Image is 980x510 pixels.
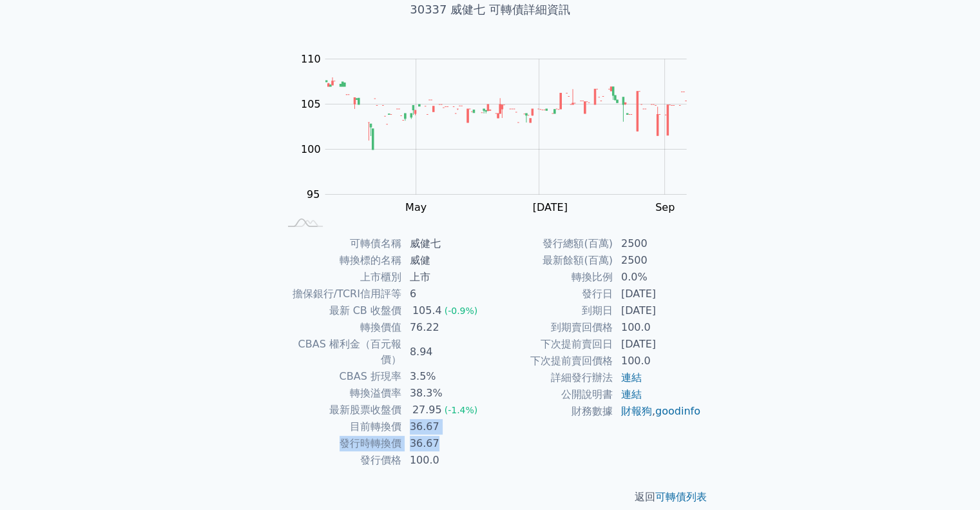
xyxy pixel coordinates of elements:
[621,388,642,400] a: 連結
[402,336,490,368] td: 8.94
[279,435,402,452] td: 發行時轉換價
[490,403,613,420] td: 財務數據
[410,402,445,418] div: 27.95
[613,286,702,302] td: [DATE]
[279,286,402,302] td: 擔保銀行/TCRI信用評等
[301,143,321,155] tspan: 100
[490,235,613,252] td: 發行總額(百萬)
[613,319,702,336] td: 100.0
[490,269,613,286] td: 轉換比例
[490,319,613,336] td: 到期賣回價格
[490,286,613,302] td: 發行日
[279,319,402,336] td: 轉換價值
[402,385,490,402] td: 38.3%
[301,53,321,65] tspan: 110
[264,1,717,19] h1: 30337 威健七 可轉債詳細資訊
[533,201,568,213] tspan: [DATE]
[264,489,717,505] p: 返回
[490,353,613,369] td: 下次提前賣回價格
[402,286,490,302] td: 6
[916,448,980,510] div: 聊天小工具
[279,269,402,286] td: 上市櫃別
[613,302,702,319] td: [DATE]
[279,385,402,402] td: 轉換溢價率
[916,448,980,510] iframe: Chat Widget
[490,386,613,403] td: 公開說明書
[402,368,490,385] td: 3.5%
[405,201,427,213] tspan: May
[279,368,402,385] td: CBAS 折現率
[410,303,445,319] div: 105.4
[613,403,702,420] td: ,
[402,252,490,269] td: 威健
[613,336,702,353] td: [DATE]
[402,235,490,252] td: 威健七
[613,235,702,252] td: 2500
[621,371,642,384] a: 連結
[301,98,321,110] tspan: 105
[279,402,402,418] td: 最新股票收盤價
[655,201,675,213] tspan: Sep
[613,252,702,269] td: 2500
[613,269,702,286] td: 0.0%
[490,336,613,353] td: 下次提前賣回日
[490,369,613,386] td: 詳細發行辦法
[402,269,490,286] td: 上市
[279,252,402,269] td: 轉換標的名稱
[445,306,478,316] span: (-0.9%)
[293,53,706,213] g: Chart
[490,252,613,269] td: 最新餘額(百萬)
[279,452,402,469] td: 發行價格
[490,302,613,319] td: 到期日
[279,235,402,252] td: 可轉債名稱
[402,418,490,435] td: 36.67
[621,405,652,417] a: 財報狗
[402,319,490,336] td: 76.22
[402,452,490,469] td: 100.0
[655,491,707,503] a: 可轉債列表
[445,405,478,415] span: (-1.4%)
[307,188,320,201] tspan: 95
[279,302,402,319] td: 最新 CB 收盤價
[279,336,402,368] td: CBAS 權利金（百元報價）
[613,353,702,369] td: 100.0
[402,435,490,452] td: 36.67
[279,418,402,435] td: 目前轉換價
[655,405,700,417] a: goodinfo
